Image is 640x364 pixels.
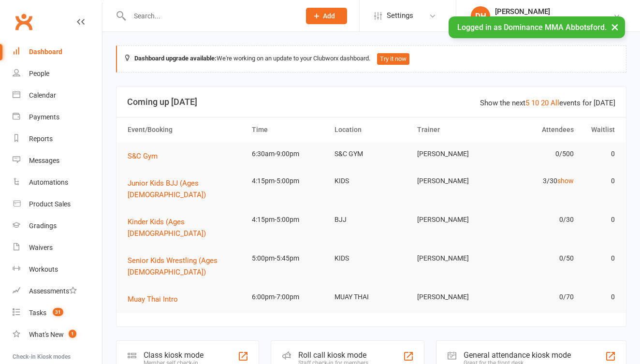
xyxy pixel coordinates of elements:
[53,308,63,316] span: 31
[495,286,578,308] td: 0/70
[606,16,624,37] button: ×
[13,259,102,280] a: Workouts
[29,178,68,186] div: Automations
[247,143,330,165] td: 6:30am-9:00pm
[306,8,347,24] button: Add
[69,330,76,338] span: 1
[480,97,615,109] div: Show the next events for [DATE]
[29,287,77,295] div: Assessments
[127,97,615,107] h3: Coming up [DATE]
[525,99,529,107] a: 5
[127,9,293,23] input: Search...
[29,70,49,77] div: People
[495,170,578,192] td: 3/30
[13,172,102,193] a: Automations
[247,170,330,192] td: 4:15pm-5:00pm
[557,177,574,185] a: show
[128,255,243,278] button: Senior Kids Wrestling (Ages [DEMOGRAPHIC_DATA])
[457,23,607,32] span: Logged in as Dominance MMA Abbotsford.
[29,309,46,317] div: Tasks
[13,324,102,346] a: What's New1
[413,143,495,165] td: [PERSON_NAME]
[13,215,102,237] a: Gradings
[495,247,578,270] td: 0/50
[541,99,549,107] a: 20
[330,208,413,231] td: BJJ
[13,41,102,63] a: Dashboard
[13,150,102,172] a: Messages
[377,53,409,65] button: Try it now
[29,244,53,251] div: Waivers
[123,117,247,142] th: Event/Booking
[13,63,102,85] a: People
[330,286,413,308] td: MUAY THAI
[298,350,368,360] div: Roll call kiosk mode
[247,286,330,308] td: 6:00pm-7:00pm
[247,117,330,142] th: Time
[29,113,59,121] div: Payments
[128,293,185,305] button: Muay Thai Intro
[495,117,578,142] th: Attendees
[12,10,36,34] a: Clubworx
[128,152,158,160] span: S&C Gym
[330,170,413,192] td: KIDS
[323,12,335,20] span: Add
[387,5,413,27] span: Settings
[13,237,102,259] a: Waivers
[464,350,571,360] div: General attendance kiosk mode
[29,265,58,273] div: Workouts
[495,7,613,16] div: [PERSON_NAME]
[13,302,102,324] a: Tasks 31
[128,216,243,239] button: Kinder Kids (Ages [DEMOGRAPHIC_DATA])
[578,117,620,142] th: Waitlist
[128,150,164,162] button: S&C Gym
[413,117,495,142] th: Trainer
[29,48,62,56] div: Dashboard
[413,208,495,231] td: [PERSON_NAME]
[29,157,59,164] div: Messages
[247,247,330,270] td: 5:00pm-5:45pm
[330,117,413,142] th: Location
[134,55,217,62] strong: Dashboard upgrade available:
[531,99,539,107] a: 10
[578,247,620,270] td: 0
[13,128,102,150] a: Reports
[128,295,178,304] span: Muay Thai Intro
[13,85,102,106] a: Calendar
[330,247,413,270] td: KIDS
[13,193,102,215] a: Product Sales
[330,143,413,165] td: S&C GYM
[495,143,578,165] td: 0/500
[495,208,578,231] td: 0/30
[413,170,495,192] td: [PERSON_NAME]
[29,91,56,99] div: Calendar
[578,143,620,165] td: 0
[551,99,559,107] a: All
[578,286,620,308] td: 0
[128,179,206,199] span: Junior Kids BJJ (Ages [DEMOGRAPHIC_DATA])
[247,208,330,231] td: 4:15pm-5:00pm
[116,45,626,73] div: We're working on an update to your Clubworx dashboard.
[471,6,490,26] div: DH
[29,222,57,230] div: Gradings
[578,170,620,192] td: 0
[128,218,206,238] span: Kinder Kids (Ages [DEMOGRAPHIC_DATA])
[128,256,218,277] span: Senior Kids Wrestling (Ages [DEMOGRAPHIC_DATA])
[578,208,620,231] td: 0
[13,280,102,302] a: Assessments
[13,106,102,128] a: Payments
[413,286,495,308] td: [PERSON_NAME]
[128,177,243,201] button: Junior Kids BJJ (Ages [DEMOGRAPHIC_DATA])
[29,135,53,143] div: Reports
[29,331,64,338] div: What's New
[413,247,495,270] td: [PERSON_NAME]
[495,16,613,25] div: Dominance MMA [GEOGRAPHIC_DATA]
[29,200,71,208] div: Product Sales
[144,350,204,360] div: Class kiosk mode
